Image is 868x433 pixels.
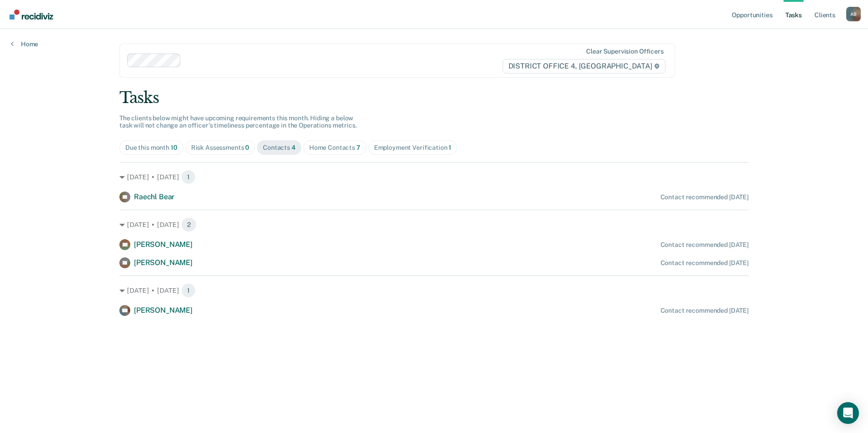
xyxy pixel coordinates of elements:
[356,144,360,151] span: 7
[134,258,192,267] span: [PERSON_NAME]
[586,48,663,55] div: Clear supervision officers
[245,144,249,151] span: 0
[191,144,250,152] div: Risk Assessments
[119,89,749,107] div: Tasks
[503,59,666,74] span: DISTRICT OFFICE 4, [GEOGRAPHIC_DATA]
[119,217,749,232] div: [DATE] • [DATE] 2
[119,283,749,298] div: [DATE] • [DATE] 1
[449,144,451,151] span: 1
[846,7,861,21] button: Profile dropdown button
[181,170,196,184] span: 1
[11,40,38,48] a: Home
[661,241,749,249] div: Contact recommended [DATE]
[291,144,296,151] span: 4
[837,402,859,424] div: Open Intercom Messenger
[181,283,196,298] span: 1
[661,193,749,201] div: Contact recommended [DATE]
[846,7,861,21] div: A B
[661,307,749,315] div: Contact recommended [DATE]
[119,170,749,184] div: [DATE] • [DATE] 1
[134,306,192,315] span: [PERSON_NAME]
[134,240,192,249] span: [PERSON_NAME]
[134,192,174,201] span: Raechl Bear
[309,144,360,152] div: Home Contacts
[263,144,296,152] div: Contacts
[119,114,357,129] span: The clients below might have upcoming requirements this month. Hiding a below task will not chang...
[10,10,53,20] img: Recidiviz
[125,144,178,152] div: Due this month
[181,217,197,232] span: 2
[171,144,178,151] span: 10
[661,259,749,267] div: Contact recommended [DATE]
[374,144,452,152] div: Employment Verification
